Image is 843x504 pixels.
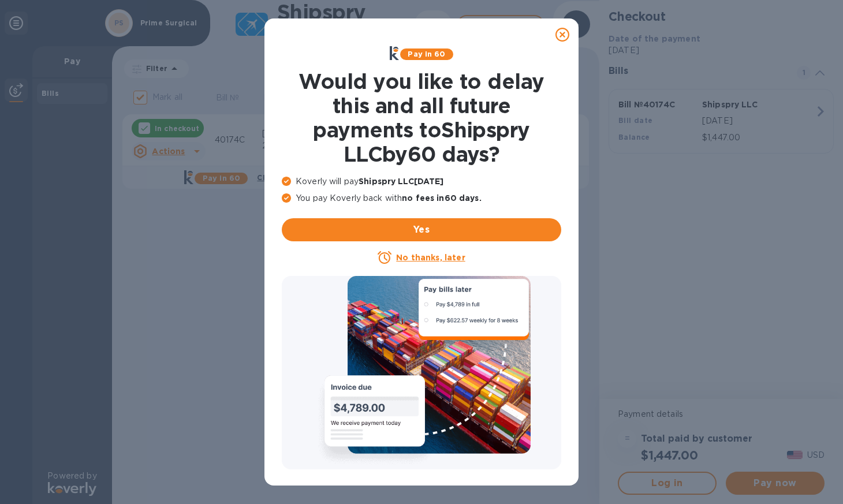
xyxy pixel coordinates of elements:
button: Yes [282,218,561,241]
b: Pay in 60 [408,50,445,58]
b: no fees in 60 days . [402,193,481,203]
h1: Would you like to delay this and all future payments to Shipspry LLC by 60 days ? [282,69,561,166]
p: Koverly will pay [282,176,561,188]
span: Yes [291,223,552,237]
u: No thanks, later [396,253,465,262]
p: You pay Koverly back with [282,192,561,204]
b: Shipspry LLC [DATE] [359,177,443,186]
